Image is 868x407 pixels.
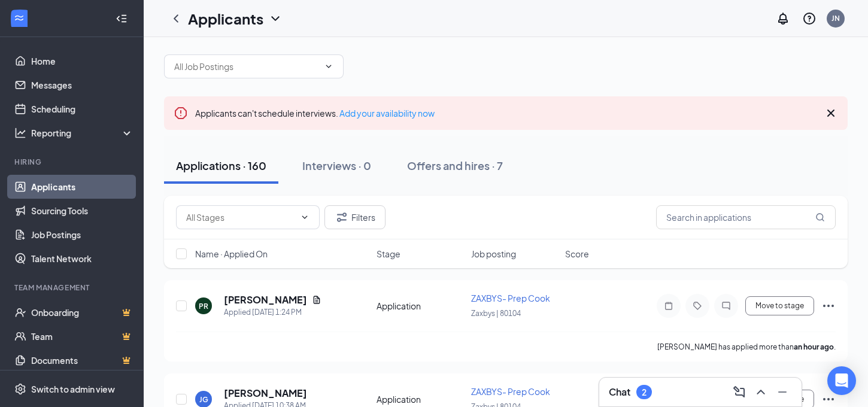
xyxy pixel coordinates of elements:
[14,383,26,395] svg: Settings
[268,11,283,26] svg: ChevronDown
[199,394,208,405] div: JG
[324,205,386,229] button: Filter Filters
[224,306,321,318] div: Applied [DATE] 1:24 PM
[31,97,133,121] a: Scheduling
[794,342,834,351] b: an hour ago
[31,383,115,395] div: Switch to admin view
[730,382,749,402] button: ComposeMessage
[302,158,371,173] div: Interviews · 0
[802,11,817,26] svg: QuestionInfo
[339,108,435,119] a: Add your availability now
[14,127,26,139] svg: Analysis
[13,12,25,24] svg: WorkstreamLogo
[642,387,647,397] div: 2
[312,295,321,305] svg: Document
[824,106,838,120] svg: Cross
[661,301,676,311] svg: Note
[174,60,319,73] input: All Job Postings
[377,393,464,405] div: Application
[821,299,836,313] svg: Ellipses
[690,301,705,311] svg: Tag
[31,199,133,223] a: Sourcing Tools
[31,324,133,348] a: TeamCrown
[31,49,133,73] a: Home
[14,283,131,293] div: Team Management
[827,366,856,395] div: Open Intercom Messenger
[195,108,435,119] span: Applicants can't schedule interviews.
[751,382,770,402] button: ChevronUp
[324,62,333,71] svg: ChevronDown
[116,13,128,25] svg: Collapse
[815,212,825,222] svg: MagnifyingGlass
[407,158,503,173] div: Offers and hires · 7
[732,385,746,399] svg: ComposeMessage
[169,11,183,26] svg: ChevronLeft
[195,248,268,260] span: Name · Applied On
[31,73,133,97] a: Messages
[831,13,840,23] div: JN
[471,293,550,303] span: ZAXBYS- Prep Cook
[657,342,836,352] p: [PERSON_NAME] has applied more than .
[565,248,589,260] span: Score
[31,247,133,271] a: Talent Network
[377,248,400,260] span: Stage
[176,158,266,173] div: Applications · 160
[14,157,131,167] div: Hiring
[745,296,814,315] button: Move to stage
[377,300,464,312] div: Application
[188,8,263,29] h1: Applicants
[224,387,307,400] h5: [PERSON_NAME]
[174,106,188,120] svg: Error
[199,301,208,311] div: PR
[471,386,550,397] span: ZAXBYS- Prep Cook
[335,210,349,224] svg: Filter
[776,11,790,26] svg: Notifications
[471,248,516,260] span: Job posting
[31,300,133,324] a: OnboardingCrown
[775,385,790,399] svg: Minimize
[31,348,133,372] a: DocumentsCrown
[224,293,307,306] h5: [PERSON_NAME]
[300,212,309,222] svg: ChevronDown
[609,385,630,399] h3: Chat
[31,127,134,139] div: Reporting
[773,382,792,402] button: Minimize
[31,223,133,247] a: Job Postings
[719,301,733,311] svg: ChatInactive
[656,205,836,229] input: Search in applications
[31,175,133,199] a: Applicants
[821,392,836,406] svg: Ellipses
[186,211,295,224] input: All Stages
[471,309,521,318] span: Zaxbys | 80104
[754,385,768,399] svg: ChevronUp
